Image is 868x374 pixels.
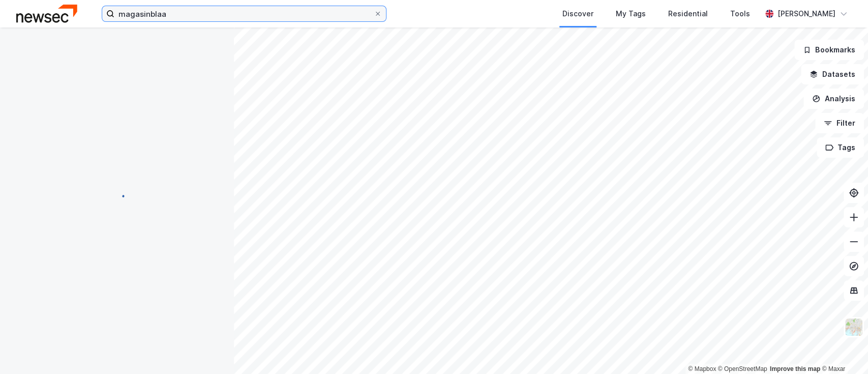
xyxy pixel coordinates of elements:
[730,8,750,20] div: Tools
[801,64,864,84] button: Datasets
[770,365,820,372] a: Improve this map
[718,365,767,372] a: OpenStreetMap
[794,40,864,60] button: Bookmarks
[616,8,646,20] div: My Tags
[688,365,716,372] a: Mapbox
[109,187,125,203] img: spinner.a6d8c91a73a9ac5275cf975e30b51cfb.svg
[16,5,77,22] img: newsec-logo.f6e21ccffca1b3a03d2d.png
[844,318,863,337] img: Z
[803,89,864,109] button: Analysis
[668,8,708,20] div: Residential
[562,8,593,20] div: Discover
[817,137,864,158] button: Tags
[817,325,868,374] iframe: Chat Widget
[114,6,374,21] input: Search by address, cadastre, landlords, tenants or people
[817,325,868,374] div: Kontrollprogram for chat
[777,8,835,20] div: [PERSON_NAME]
[815,113,864,133] button: Filter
